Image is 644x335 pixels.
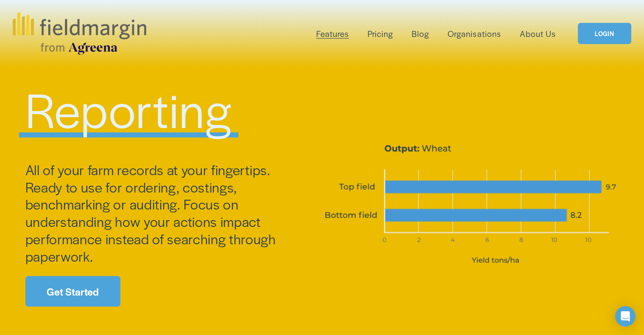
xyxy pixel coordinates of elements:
[316,28,349,40] span: Features
[448,27,501,41] a: Organisations
[578,23,631,45] a: LOGIN
[520,27,556,41] a: About Us
[25,276,120,306] a: Get Started
[25,75,232,142] span: Reporting
[13,12,146,55] img: fieldmargin.com
[615,306,636,327] div: Open Intercom Messenger
[368,27,393,41] a: Pricing
[25,160,279,265] span: All of your farm records at your fingertips. Ready to use for ordering, costings, benchmarking or...
[412,27,429,41] a: Blog
[316,27,349,41] a: folder dropdown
